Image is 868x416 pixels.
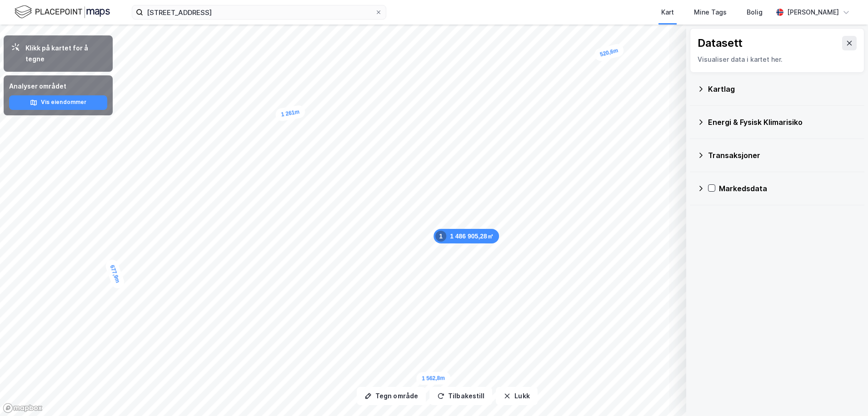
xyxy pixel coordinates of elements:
[15,4,110,20] img: logo.f888ab2527a4732fd821a326f86c7f29.svg
[434,229,499,243] div: Map marker
[357,387,426,405] button: Tegn område
[3,403,43,413] a: Mapbox homepage
[698,36,743,50] div: Datasett
[708,84,857,94] div: Kartlag
[143,5,375,19] input: Søk på adresse, matrikkel, gårdeiere, leietakere eller personer
[694,7,727,18] div: Mine Tags
[719,183,857,194] div: Markedsdata
[496,387,537,405] button: Lukk
[274,104,305,122] div: Map marker
[698,54,857,65] div: Visualiser data i kartet her.
[661,7,674,18] div: Kart
[435,231,446,242] div: 1
[747,7,763,18] div: Bolig
[708,117,857,128] div: Energi & Fysisk Klimarisiko
[787,7,839,18] div: [PERSON_NAME]
[9,81,107,92] div: Analyser området
[104,258,126,290] div: Map marker
[593,43,625,62] div: Map marker
[429,387,492,405] button: Tilbakestill
[416,371,450,385] div: Map marker
[9,95,107,110] button: Vis eiendommer
[708,150,857,161] div: Transaksjoner
[823,372,868,416] iframe: Chat Widget
[25,43,105,64] div: Klikk på kartet for å tegne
